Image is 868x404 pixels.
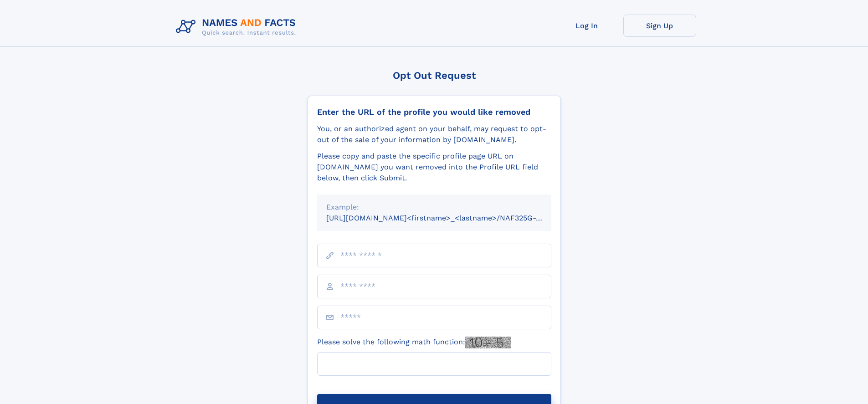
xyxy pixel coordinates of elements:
[326,202,542,213] div: Example:
[308,70,561,81] div: Opt Out Request
[623,15,696,37] a: Sign Up
[317,123,551,145] div: You, or an authorized agent on your behalf, may request to opt-out of the sale of your informatio...
[317,337,511,348] label: Please solve the following math function:
[326,214,569,222] small: [URL][DOMAIN_NAME]<firstname>_<lastname>/NAF325G-xxxxxxxx
[317,151,551,184] div: Please copy and paste the specific profile page URL on [DOMAIN_NAME] you want removed into the Pr...
[317,107,551,117] div: Enter the URL of the profile you would like removed
[550,15,623,37] a: Log In
[172,15,303,39] img: Logo Names and Facts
